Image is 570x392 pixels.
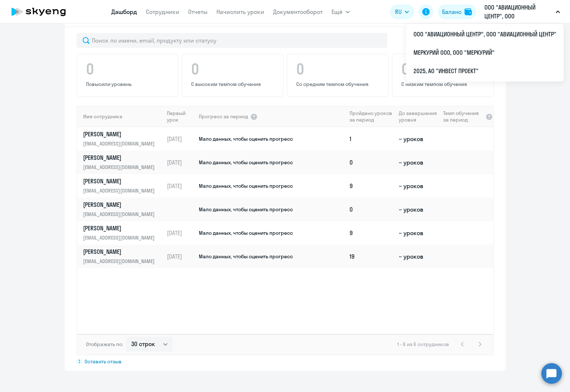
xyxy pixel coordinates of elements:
[396,198,440,221] td: ~ уроков
[83,257,159,265] p: [EMAIL_ADDRESS][DOMAIN_NAME]
[199,183,293,189] span: Мало данных, чтобы оценить прогресс
[146,8,179,15] a: Сотрудники
[216,8,264,15] a: Начислить уроки
[164,106,198,127] th: Первый урок
[164,221,198,245] td: [DATE]
[199,113,248,120] span: Прогресс за период
[83,140,159,148] p: [EMAIL_ADDRESS][DOMAIN_NAME]
[347,221,396,245] td: 9
[397,341,449,348] span: 1 - 6 из 6 сотрудников
[465,8,472,15] img: balance
[347,151,396,174] td: 0
[83,130,164,148] a: [PERSON_NAME][EMAIL_ADDRESS][DOMAIN_NAME]
[83,224,159,232] p: [PERSON_NAME]
[199,206,293,213] span: Мало данных, чтобы оценить прогресс
[83,177,159,185] p: [PERSON_NAME]
[331,4,350,19] button: Ещё
[83,130,159,138] p: [PERSON_NAME]
[347,198,396,221] td: 0
[76,33,387,48] input: Поиск по имени, email, продукту или статусу
[396,221,440,245] td: ~ уроков
[331,7,343,16] span: Ещё
[83,201,159,209] p: [PERSON_NAME]
[396,174,440,198] td: ~ уроков
[199,253,293,260] span: Мало данных, чтобы оценить прогресс
[164,245,198,268] td: [DATE]
[83,163,159,171] p: [EMAIL_ADDRESS][DOMAIN_NAME]
[396,245,440,268] td: ~ уроков
[83,154,159,162] p: [PERSON_NAME]
[86,341,123,348] span: Отображать по:
[83,210,159,218] p: [EMAIL_ADDRESS][DOMAIN_NAME]
[438,4,476,19] button: Балансbalance
[273,8,323,15] a: Документооборот
[188,8,208,15] a: Отчеты
[443,110,483,123] span: Темп обучения за период
[83,248,164,265] a: [PERSON_NAME][EMAIL_ADDRESS][DOMAIN_NAME]
[406,24,564,82] ul: Ещё
[484,3,553,21] p: ООО "АВИАЦИОННЫЙ ЦЕНТР", ООО "АВИАЦИОННЫЙ ЦЕНТР"
[347,106,396,127] th: Пройдено уроков за период
[396,106,440,127] th: До завершения уровня
[83,187,159,195] p: [EMAIL_ADDRESS][DOMAIN_NAME]
[481,3,564,21] button: ООО "АВИАЦИОННЫЙ ЦЕНТР", ООО "АВИАЦИОННЫЙ ЦЕНТР"
[199,136,293,142] span: Мало данных, чтобы оценить прогресс
[442,7,462,16] div: Баланс
[347,245,396,268] td: 19
[395,7,402,16] span: RU
[164,127,198,151] td: [DATE]
[347,127,396,151] td: 1
[83,248,159,256] p: [PERSON_NAME]
[83,224,164,242] a: [PERSON_NAME][EMAIL_ADDRESS][DOMAIN_NAME]
[83,234,159,242] p: [EMAIL_ADDRESS][DOMAIN_NAME]
[164,174,198,198] td: [DATE]
[164,151,198,174] td: [DATE]
[83,154,164,171] a: [PERSON_NAME][EMAIL_ADDRESS][DOMAIN_NAME]
[390,4,414,19] button: RU
[199,159,293,166] span: Мало данных, чтобы оценить прогресс
[85,358,122,365] span: Оставить отзыв
[396,127,440,151] td: ~ уроков
[83,201,164,218] a: [PERSON_NAME][EMAIL_ADDRESS][DOMAIN_NAME]
[83,177,164,195] a: [PERSON_NAME][EMAIL_ADDRESS][DOMAIN_NAME]
[347,174,396,198] td: 9
[77,106,164,127] th: Имя сотрудника
[199,230,293,236] span: Мало данных, чтобы оценить прогресс
[111,8,137,15] a: Дашборд
[396,151,440,174] td: ~ уроков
